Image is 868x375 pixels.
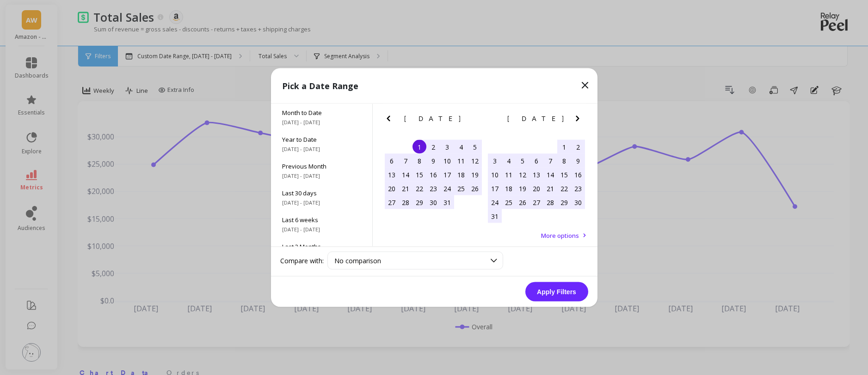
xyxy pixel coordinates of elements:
[282,79,358,92] p: Pick a Date Range
[557,181,571,195] div: Choose Friday, August 22nd, 2025
[426,154,440,168] div: Choose Wednesday, July 9th, 2025
[282,135,361,144] span: Year to Date
[385,154,399,168] div: Choose Sunday, July 6th, 2025
[488,195,502,209] div: Choose Sunday, August 24th, 2025
[529,181,543,195] div: Choose Wednesday, August 20th, 2025
[399,181,412,195] div: Choose Monday, July 21st, 2025
[529,168,543,181] div: Choose Wednesday, August 13th, 2025
[426,140,440,154] div: Choose Wednesday, July 2nd, 2025
[426,168,440,181] div: Choose Wednesday, July 16th, 2025
[557,195,571,209] div: Choose Friday, August 29th, 2025
[383,113,398,128] button: Previous Month
[404,115,462,122] span: [DATE]
[334,256,381,265] span: No comparison
[282,242,361,251] span: Last 3 Months
[399,154,412,168] div: Choose Monday, July 7th, 2025
[571,181,585,195] div: Choose Saturday, August 23rd, 2025
[488,181,502,195] div: Choose Sunday, August 17th, 2025
[282,109,361,117] span: Month to Date
[543,195,557,209] div: Choose Thursday, August 28th, 2025
[488,168,502,181] div: Choose Sunday, August 10th, 2025
[385,181,399,195] div: Choose Sunday, July 20th, 2025
[516,168,529,181] div: Choose Tuesday, August 12th, 2025
[440,154,454,168] div: Choose Thursday, July 10th, 2025
[412,154,426,168] div: Choose Tuesday, July 8th, 2025
[412,140,426,154] div: Choose Tuesday, July 1st, 2025
[385,140,482,209] div: month 2025-07
[440,168,454,181] div: Choose Thursday, July 17th, 2025
[385,168,399,181] div: Choose Sunday, July 13th, 2025
[282,216,361,224] span: Last 6 weeks
[454,140,468,154] div: Choose Friday, July 4th, 2025
[282,162,361,170] span: Previous Month
[412,181,426,195] div: Choose Tuesday, July 22nd, 2025
[543,181,557,195] div: Choose Thursday, August 21st, 2025
[282,226,361,233] span: [DATE] - [DATE]
[399,195,412,209] div: Choose Monday, July 28th, 2025
[454,154,468,168] div: Choose Friday, July 11th, 2025
[468,168,482,181] div: Choose Saturday, July 19th, 2025
[468,181,482,195] div: Choose Saturday, July 26th, 2025
[529,154,543,168] div: Choose Wednesday, August 6th, 2025
[541,231,579,240] span: More options
[280,256,324,265] label: Compare with:
[282,172,361,180] span: [DATE] - [DATE]
[516,154,529,168] div: Choose Tuesday, August 5th, 2025
[454,168,468,181] div: Choose Friday, July 18th, 2025
[488,140,585,223] div: month 2025-08
[502,195,516,209] div: Choose Monday, August 25th, 2025
[282,189,361,197] span: Last 30 days
[571,168,585,181] div: Choose Saturday, August 16th, 2025
[282,119,361,126] span: [DATE] - [DATE]
[399,168,412,181] div: Choose Monday, July 14th, 2025
[572,113,587,128] button: Next Month
[468,140,482,154] div: Choose Saturday, July 5th, 2025
[385,195,399,209] div: Choose Sunday, July 27th, 2025
[557,168,571,181] div: Choose Friday, August 15th, 2025
[426,195,440,209] div: Choose Wednesday, July 30th, 2025
[282,145,361,153] span: [DATE] - [DATE]
[557,154,571,168] div: Choose Friday, August 8th, 2025
[469,113,484,128] button: Next Month
[502,181,516,195] div: Choose Monday, August 18th, 2025
[440,195,454,209] div: Choose Thursday, July 31st, 2025
[571,195,585,209] div: Choose Saturday, August 30th, 2025
[571,140,585,154] div: Choose Saturday, August 2nd, 2025
[507,115,565,122] span: [DATE]
[543,154,557,168] div: Choose Thursday, August 7th, 2025
[502,168,516,181] div: Choose Monday, August 11th, 2025
[488,209,502,223] div: Choose Sunday, August 31st, 2025
[454,181,468,195] div: Choose Friday, July 25th, 2025
[525,282,588,302] button: Apply Filters
[557,140,571,154] div: Choose Friday, August 1st, 2025
[571,154,585,168] div: Choose Saturday, August 9th, 2025
[440,140,454,154] div: Choose Thursday, July 3rd, 2025
[412,168,426,181] div: Choose Tuesday, July 15th, 2025
[488,154,502,168] div: Choose Sunday, August 3rd, 2025
[440,181,454,195] div: Choose Thursday, July 24th, 2025
[502,154,516,168] div: Choose Monday, August 4th, 2025
[412,195,426,209] div: Choose Tuesday, July 29th, 2025
[516,181,529,195] div: Choose Tuesday, August 19th, 2025
[486,113,500,128] button: Previous Month
[468,154,482,168] div: Choose Saturday, July 12th, 2025
[426,181,440,195] div: Choose Wednesday, July 23rd, 2025
[529,195,543,209] div: Choose Wednesday, August 27th, 2025
[516,195,529,209] div: Choose Tuesday, August 26th, 2025
[282,199,361,206] span: [DATE] - [DATE]
[543,168,557,181] div: Choose Thursday, August 14th, 2025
